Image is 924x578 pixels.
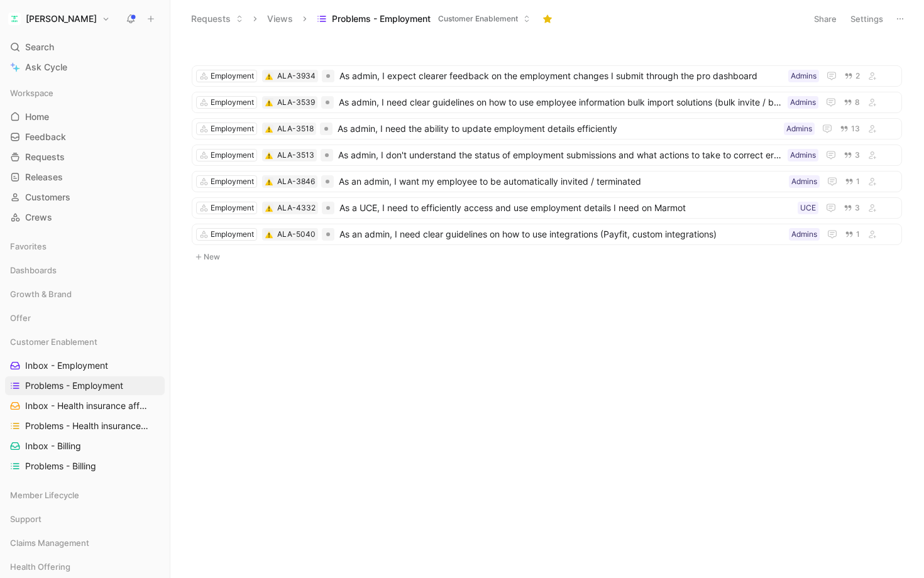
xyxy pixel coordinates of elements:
[211,202,254,214] div: Employment
[265,124,273,133] div: ⚠️
[5,285,165,307] div: Growth & Brand
[265,230,273,239] button: ⚠️
[5,457,165,476] a: Problems - Billing
[211,175,254,188] div: Employment
[25,191,70,204] span: Customers
[845,10,889,28] button: Settings
[192,144,902,166] a: Employment⚠️ALA-3513As admin, I don't understand the status of employment submissions and what ac...
[339,174,784,189] span: As an admin, I want my employee to be automatically invited / terminated
[190,249,903,264] button: New
[5,128,165,146] a: Feedback
[25,460,96,472] span: Problems - Billing
[265,126,273,133] img: ⚠️
[25,111,49,123] span: Home
[265,72,273,80] div: ⚠️
[851,125,860,133] span: 13
[277,123,314,135] div: ALA-3518
[10,240,47,253] span: Favorites
[339,200,793,215] span: As a UCE, I need to efficiently access and use employment details I need on Marmot
[5,510,165,528] div: Support
[339,68,783,84] span: As admin, I expect clearer feedback on the employment changes I submit through the pro dashboard
[5,285,165,303] div: Growth & Brand
[800,202,816,214] div: UCE
[791,228,817,241] div: Admins
[5,376,165,395] a: Problems - Employment
[10,312,31,324] span: Offer
[211,228,254,241] div: Employment
[265,178,273,186] img: ⚠️
[10,489,79,501] span: Member Lifecycle
[10,264,57,276] span: Dashboards
[25,359,108,372] span: Inbox - Employment
[25,211,52,224] span: Crews
[5,557,165,576] div: Health Offering
[842,69,862,83] button: 2
[265,151,273,160] button: ⚠️
[5,261,165,283] div: Dashboards
[855,72,860,80] span: 2
[265,152,273,160] img: ⚠️
[5,168,165,187] a: Releases
[192,118,902,139] a: Employment⚠️ALA-3518As admin, I need the ability to update employment details efficientlyAdmins13
[8,13,21,25] img: Alan
[25,400,148,412] span: Inbox - Health insurance affiliation
[211,96,254,109] div: Employment
[265,231,273,239] img: ⚠️
[5,437,165,455] a: Inbox - Billing
[311,9,536,28] button: Problems - EmploymentCustomer Enablement
[5,486,165,508] div: Member Lifecycle
[339,95,783,110] span: As admin, I need clear guidelines on how to use employee information bulk import solutions (bulk ...
[277,70,316,82] div: ALA-3934
[790,149,816,161] div: Admins
[265,73,273,80] img: ⚠️
[5,332,165,351] div: Customer Enablement
[5,188,165,207] a: Customers
[5,148,165,166] a: Requests
[5,58,165,77] a: Ask Cycle
[5,237,165,256] div: Favorites
[5,208,165,227] a: Crews
[265,204,273,212] button: ⚠️
[856,231,860,238] span: 1
[25,171,63,183] span: Releases
[438,13,518,25] span: Customer Enablement
[5,396,165,415] a: Inbox - Health insurance affiliation
[277,96,315,109] div: ALA-3539
[211,123,254,135] div: Employment
[185,9,249,28] button: Requests
[842,227,862,241] button: 1
[5,38,165,57] div: Search
[855,99,860,106] span: 8
[211,149,254,161] div: Employment
[25,40,54,55] span: Search
[338,121,779,136] span: As admin, I need the ability to update employment details efficiently
[5,510,165,532] div: Support
[841,148,862,162] button: 3
[5,308,165,331] div: Offer
[5,356,165,375] a: Inbox - Employment
[791,70,817,82] div: Admins
[10,288,72,300] span: Growth & Brand
[856,178,860,185] span: 1
[5,332,165,476] div: Customer EnablementInbox - EmploymentProblems - EmploymentInbox - Health insurance affiliationPro...
[192,197,902,219] a: Employment⚠️ALA-4332As a UCE, I need to efficiently access and use employment details I need on M...
[841,201,862,215] button: 3
[265,177,273,186] div: ⚠️
[25,151,65,163] span: Requests
[277,149,314,161] div: ALA-3513
[5,107,165,126] a: Home
[25,440,81,452] span: Inbox - Billing
[790,96,816,109] div: Admins
[5,10,113,28] button: Alan[PERSON_NAME]
[855,151,860,159] span: 3
[841,95,862,109] button: 8
[5,261,165,280] div: Dashboards
[211,70,254,82] div: Employment
[265,99,273,107] img: ⚠️
[265,98,273,107] button: ⚠️
[339,227,784,242] span: As an admin, I need clear guidelines on how to use integrations (Payfit, custom integrations)
[842,175,862,188] button: 1
[10,87,53,99] span: Workspace
[10,335,97,348] span: Customer Enablement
